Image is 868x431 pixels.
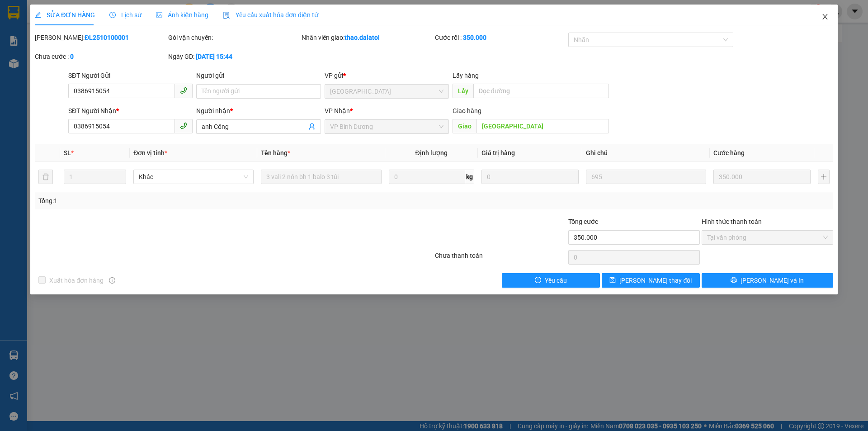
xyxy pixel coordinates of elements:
[46,275,107,285] span: Xuất hóa đơn hàng
[196,106,321,116] div: Người nhận
[453,107,481,114] span: Giao hàng
[196,71,321,81] div: Người gửi
[545,275,567,285] span: Yêu cầu
[568,218,598,225] span: Tổng cước
[463,34,486,41] b: 350.000
[453,84,473,98] span: Lấy
[35,52,166,62] div: Chưa cước :
[156,11,208,19] span: Ảnh kiện hàng
[344,34,380,41] b: thao.dalatoi
[196,53,232,60] b: [DATE] 15:44
[35,11,95,19] span: SỬA ĐƠN HÀNG
[109,277,115,284] span: info-circle
[453,119,476,133] span: Giao
[261,170,381,184] input: VD: Bàn, Ghế
[818,170,830,184] button: plus
[481,170,579,184] input: 0
[330,120,443,133] span: VP Bình Dương
[582,144,710,162] th: Ghi chú
[156,12,162,18] span: picture
[223,12,230,19] img: icon
[619,275,692,285] span: [PERSON_NAME] thay đổi
[261,149,290,156] span: Tên hàng
[502,273,600,288] button: exclamation-circleYêu cầu
[731,277,737,284] span: printer
[609,277,616,284] span: save
[602,273,700,288] button: save[PERSON_NAME] thay đổi
[812,5,838,30] button: Close
[713,149,745,156] span: Cước hàng
[435,33,566,43] div: Cước rồi :
[325,71,449,81] div: VP gửi
[168,52,300,62] div: Ngày GD:
[473,84,609,98] input: Dọc đường
[180,87,187,94] span: phone
[330,85,443,98] span: Đà Lạt
[481,149,515,156] span: Giá trị hàng
[64,149,71,156] span: SL
[325,107,350,114] span: VP Nhận
[68,106,193,116] div: SĐT Người Nhận
[434,251,567,266] div: Chưa thanh toán
[109,11,142,19] span: Lịch sử
[476,119,609,133] input: Dọc đường
[586,170,706,184] input: Ghi Chú
[133,149,167,156] span: Đơn vị tính
[139,170,248,184] span: Khác
[70,53,74,60] b: 0
[223,11,318,19] span: Yêu cầu xuất hóa đơn điện tử
[821,13,829,20] span: close
[302,33,433,43] div: Nhân viên giao:
[707,231,828,244] span: Tại văn phòng
[308,123,316,130] span: user-add
[535,277,541,284] span: exclamation-circle
[702,218,762,225] label: Hình thức thanh toán
[741,275,804,285] span: [PERSON_NAME] và In
[68,71,193,81] div: SĐT Người Gửi
[415,149,448,156] span: Định lượng
[85,34,129,41] b: ĐL2510100001
[453,72,479,79] span: Lấy hàng
[109,12,116,18] span: clock-circle
[35,12,41,18] span: edit
[38,196,335,206] div: Tổng: 1
[35,33,166,43] div: [PERSON_NAME]:
[465,170,474,184] span: kg
[702,273,833,288] button: printer[PERSON_NAME] và In
[38,170,53,184] button: delete
[168,33,300,43] div: Gói vận chuyển:
[713,170,811,184] input: 0
[180,122,187,129] span: phone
